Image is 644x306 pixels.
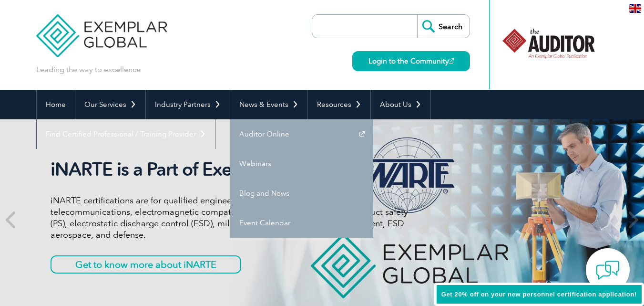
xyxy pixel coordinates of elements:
img: contact-chat.png [596,258,620,282]
a: Event Calendar [230,208,373,238]
p: Leading the way to excellence [36,64,141,75]
a: About Us [371,90,430,119]
a: News & Events [230,90,307,119]
a: Our Services [75,90,145,119]
a: Login to the Community [352,51,470,71]
span: Get 20% off on your new personnel certification application! [441,291,637,298]
a: Find Certified Professional / Training Provider [37,119,215,149]
a: Blog and News [230,179,373,208]
a: Auditor Online [230,119,373,149]
a: Resources [308,90,370,119]
a: Industry Partners [146,90,230,119]
a: Webinars [230,149,373,179]
h2: iNARTE is a Part of Exemplar Global [51,158,408,180]
input: Search [417,15,470,38]
a: Get to know more about iNARTE [51,255,241,274]
img: en [629,4,641,13]
img: open_square.png [449,58,454,63]
p: iNARTE certifications are for qualified engineers and technicians in the fields of telecommunicat... [51,195,408,241]
a: Home [37,90,75,119]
